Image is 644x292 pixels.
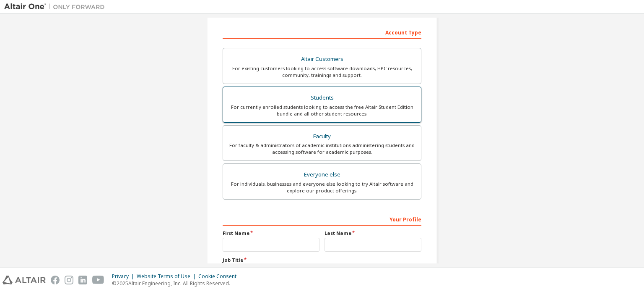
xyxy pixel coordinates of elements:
label: First Name [223,230,319,237]
label: Last Name [325,230,421,237]
label: Job Title [223,257,421,263]
div: For currently enrolled students looking to access the free Altair Student Edition bundle and all ... [228,104,416,117]
img: Altair One [4,3,109,11]
img: facebook.svg [51,276,60,284]
img: youtube.svg [92,276,104,284]
div: Cookie Consent [198,273,241,280]
div: Faculty [228,131,416,142]
div: Your Profile [223,212,421,226]
div: Altair Customers [228,53,416,65]
div: For individuals, businesses and everyone else looking to try Altair software and explore our prod... [228,181,416,194]
div: Account Type [223,25,421,39]
div: Website Terms of Use [137,273,198,280]
div: Everyone else [228,169,416,181]
p: © 2025 Altair Engineering, Inc. All Rights Reserved. [112,280,241,287]
img: instagram.svg [65,276,73,284]
div: For existing customers looking to access software downloads, HPC resources, community, trainings ... [228,65,416,79]
img: altair_logo.svg [3,276,46,284]
div: For faculty & administrators of academic institutions administering students and accessing softwa... [228,142,416,155]
div: Students [228,92,416,104]
div: Privacy [112,273,137,280]
img: linkedin.svg [78,276,87,284]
